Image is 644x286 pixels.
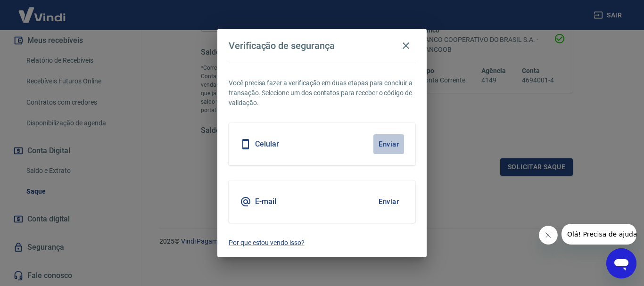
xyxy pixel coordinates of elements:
h5: Celular [255,139,279,149]
p: Você precisa fazer a verificação em duas etapas para concluir a transação. Selecione um dos conta... [229,78,415,108]
iframe: Botão para abrir a janela de mensagens [606,248,636,278]
h5: E-mail [255,197,276,206]
span: Olá! Precisa de ajuda? [6,7,79,14]
button: Enviar [373,192,404,212]
a: Por que estou vendo isso? [229,238,415,248]
h4: Verificação de segurança [229,40,335,51]
iframe: Mensagem da empresa [561,224,636,245]
button: Enviar [373,134,404,154]
iframe: Fechar mensagem [539,226,558,245]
